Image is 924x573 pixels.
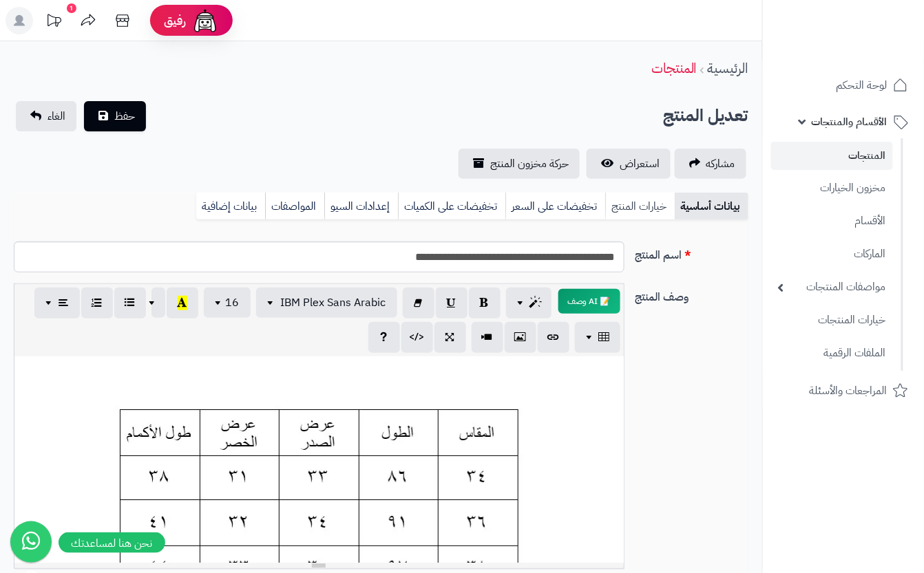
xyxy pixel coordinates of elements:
[771,239,893,269] a: الماركات
[830,36,911,65] img: logo-2.png
[630,283,755,305] label: وصف المنتج
[226,294,240,311] span: 16
[771,69,916,102] a: لوحة التحكم
[771,142,893,170] a: المنتجات
[281,294,386,311] span: IBM Plex Sans Arabic
[16,101,76,131] a: الغاء
[558,289,620,314] button: 📝 AI وصف
[812,112,888,131] span: الأقسام والمنتجات
[810,381,888,400] span: المراجعات والأسئلة
[837,76,888,95] span: لوحة التحكم
[164,12,186,29] span: رفيق
[771,272,893,302] a: مواصفات المنتجات
[505,193,605,220] a: تخفيضات على السعر
[605,193,675,220] a: خيارات المنتج
[706,155,735,172] span: مشاركه
[630,241,755,263] label: اسم المنتج
[324,193,398,220] a: إعدادات السيو
[771,305,893,335] a: خيارات المنتجات
[675,149,746,179] a: مشاركه
[620,155,660,172] span: استعراض
[191,7,219,34] img: ai-face.png
[48,108,65,125] span: الغاء
[651,58,697,78] a: المنتجات
[708,58,748,78] a: الرئيسية
[256,288,397,318] button: IBM Plex Sans Arabic
[114,108,135,125] span: حفظ
[204,288,251,318] button: 16
[675,193,748,220] a: بيانات أساسية
[196,193,265,220] a: بيانات إضافية
[67,3,76,13] div: 1
[587,149,671,179] a: استعراض
[265,193,324,220] a: المواصفات
[771,173,893,203] a: مخزون الخيارات
[771,374,916,407] a: المراجعات والأسئلة
[459,149,580,179] a: حركة مخزون المنتج
[771,206,893,236] a: الأقسام
[490,155,569,172] span: حركة مخزون المنتج
[398,193,505,220] a: تخفيضات على الكميات
[771,338,893,368] a: الملفات الرقمية
[663,102,748,130] h2: تعديل المنتج
[84,101,146,131] button: حفظ
[36,7,71,38] a: تحديثات المنصة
